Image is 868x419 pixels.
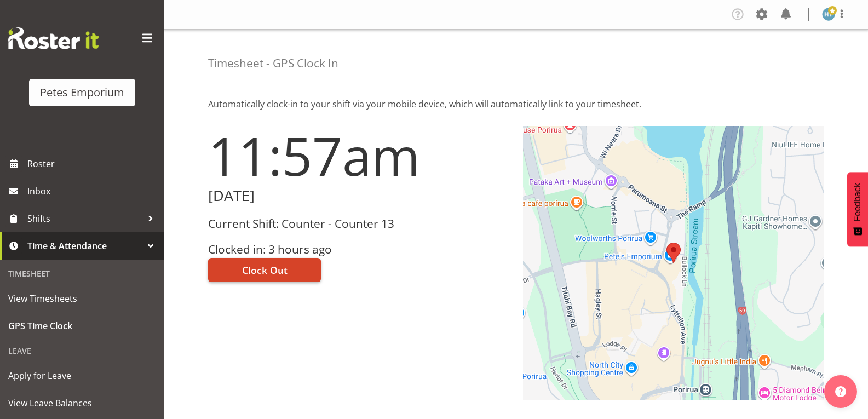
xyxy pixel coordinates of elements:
[3,312,162,340] a: GPS Time Clock
[208,57,338,70] h4: Timesheet - GPS Clock In
[40,84,124,101] div: Petes Emporium
[853,183,863,221] span: Feedback
[242,263,288,277] span: Clock Out
[27,156,159,172] span: Roster
[27,210,142,227] span: Shifts
[8,27,99,49] img: Rosterit website logo
[3,340,162,362] div: Leave
[822,8,835,21] img: helena-tomlin701.jpg
[208,243,510,256] h3: Clocked in: 3 hours ago
[3,285,162,312] a: View Timesheets
[847,172,868,246] button: Feedback - Show survey
[835,386,846,397] img: help-xxl-2.png
[8,290,156,307] span: View Timesheets
[8,395,156,411] span: View Leave Balances
[27,183,159,199] span: Inbox
[3,262,162,285] div: Timesheet
[208,258,321,282] button: Clock Out
[27,238,142,254] span: Time & Attendance
[3,389,162,417] a: View Leave Balances
[208,187,510,204] h2: [DATE]
[208,97,824,111] p: Automatically clock-in to your shift via your mobile device, which will automatically link to you...
[8,318,156,334] span: GPS Time Clock
[3,362,162,389] a: Apply for Leave
[208,217,510,230] h3: Current Shift: Counter - Counter 13
[208,126,510,185] h1: 11:57am
[8,368,156,384] span: Apply for Leave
